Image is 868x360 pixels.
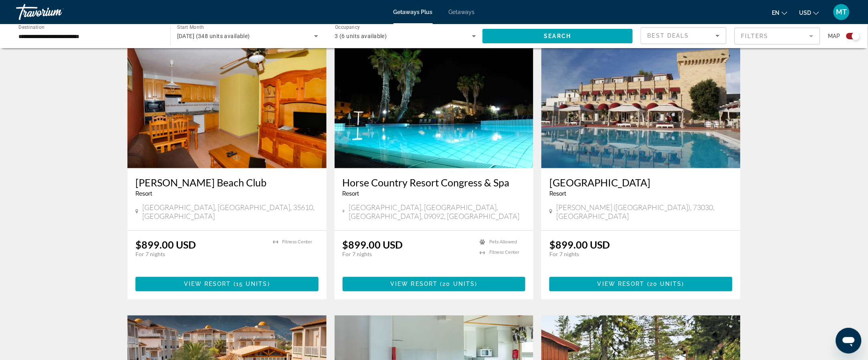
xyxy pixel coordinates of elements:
[335,40,534,168] img: ii_hcn1.jpg
[16,2,96,22] a: Travorium
[489,250,519,255] span: Fitness Center
[831,4,852,20] button: User Menu
[394,9,433,15] a: Getaways Plus
[772,7,787,18] button: Change language
[650,281,682,287] span: 20 units
[349,203,525,220] span: [GEOGRAPHIC_DATA], [GEOGRAPHIC_DATA], [GEOGRAPHIC_DATA], 09092, [GEOGRAPHIC_DATA]
[836,8,847,16] span: MT
[184,281,231,287] span: View Resort
[449,9,475,15] a: Getaways
[735,27,820,45] button: Filter
[236,281,268,287] span: 15 units
[343,277,526,291] button: View Resort(20 units)
[142,203,319,220] span: [GEOGRAPHIC_DATA], [GEOGRAPHIC_DATA], 35610, [GEOGRAPHIC_DATA]
[648,31,720,40] mat-select: Sort by
[836,328,862,354] iframe: Bouton de lancement de la fenêtre de messagerie
[343,251,472,258] p: For 7 nights
[772,10,780,16] span: en
[544,33,571,39] span: Search
[335,25,360,30] span: Occupancy
[648,32,689,39] span: Best Deals
[343,176,526,188] a: Horse Country Resort Congress & Spa
[135,176,319,188] a: [PERSON_NAME] Beach Club
[177,33,250,39] span: [DATE] (348 units available)
[645,281,684,287] span: ( )
[177,25,204,30] span: Start Month
[135,251,265,258] p: For 7 nights
[828,30,840,42] span: Map
[443,281,475,287] span: 20 units
[283,240,313,245] span: Fitness Center
[343,239,403,251] p: $899.00 USD
[438,281,477,287] span: ( )
[231,281,270,287] span: ( )
[482,29,633,43] button: Search
[799,7,819,18] button: Change currency
[127,40,327,168] img: ii_cat5.jpg
[18,24,44,30] span: Destination
[549,190,566,197] span: Resort
[549,251,725,258] p: For 7 nights
[541,40,741,168] img: ii_mei1.jpg
[557,203,733,220] span: [PERSON_NAME] ([GEOGRAPHIC_DATA]), 73030, [GEOGRAPHIC_DATA]
[598,281,645,287] span: View Resort
[549,239,610,251] p: $899.00 USD
[489,240,517,245] span: Pets Allowed
[549,176,733,188] a: [GEOGRAPHIC_DATA]
[335,33,387,39] span: 3 (6 units available)
[135,190,152,197] span: Resort
[135,277,319,291] button: View Resort(15 units)
[549,277,733,291] button: View Resort(20 units)
[390,281,438,287] span: View Resort
[135,239,196,251] p: $899.00 USD
[343,190,359,197] span: Resort
[799,10,811,16] span: USD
